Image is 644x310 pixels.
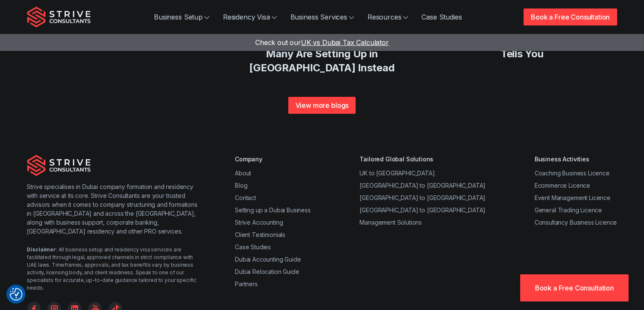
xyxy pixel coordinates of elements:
a: Dubai Relocation Guide [235,268,299,275]
a: General Trading Licence [535,206,602,214]
a: Contact [235,194,256,201]
a: Residency Visa [216,8,284,25]
a: Partners [235,280,258,287]
a: View more blogs [288,97,356,114]
a: Business Services [284,8,361,25]
a: Coaching Business Licence [535,169,610,177]
img: Revisit consent button [10,288,22,301]
a: About [235,169,251,177]
a: Book a Free Consultation [520,274,629,302]
a: Check out ourUK vs Dubai Tax Calculator [255,38,389,47]
a: Ecommerce Licence [535,182,590,189]
a: UK to [GEOGRAPHIC_DATA] [360,169,435,177]
div: Tailored Global Solutions [360,155,485,163]
a: Blog [235,182,247,189]
a: Business Setup [147,8,216,25]
a: Strive Accounting [235,219,283,226]
a: Setting up a Dubai Business [235,206,311,214]
div: Business Activities [535,155,617,163]
span: UK vs Dubai Tax Calculator [301,38,389,47]
a: Client Testimonials [235,231,285,238]
a: Case Studies [415,8,469,25]
p: Strive specialises in Dubai company formation and residency with service at its core. Strive Cons... [27,182,201,236]
a: [GEOGRAPHIC_DATA] to [GEOGRAPHIC_DATA] [360,182,485,189]
a: [GEOGRAPHIC_DATA] to [GEOGRAPHIC_DATA] [360,206,485,214]
a: [GEOGRAPHIC_DATA] to [GEOGRAPHIC_DATA] [360,194,485,201]
img: Strive Consultants [27,6,91,28]
a: Resources [361,8,415,25]
strong: Disclaimer [27,246,56,253]
a: Case Studies [235,243,271,251]
div: : All business setup and residency visa services are facilitated through legal, approved channels... [27,246,201,292]
button: Consent Preferences [10,288,22,301]
a: Consultancy Business Licence [535,219,617,226]
a: Dubai Accounting Guide [235,256,301,263]
a: Book a Free Consultation [524,8,617,25]
div: Company [235,155,311,163]
a: Management Solutions [360,219,422,226]
a: Event Management Licence [535,194,611,201]
img: Strive Consultants [27,155,91,176]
